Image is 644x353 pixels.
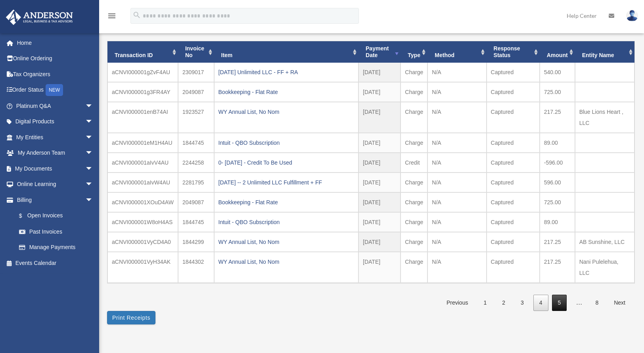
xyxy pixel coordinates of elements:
td: N/A [427,212,486,232]
td: [DATE] [358,153,401,173]
span: arrow_drop_down [85,176,101,193]
span: … [569,299,588,306]
td: aCNVI000001XOuD4AW [107,192,178,212]
td: N/A [427,252,486,283]
div: Intuit - QBO Subscription [218,137,355,148]
td: 540.00 [540,63,575,82]
td: Charge [401,63,427,82]
th: Invoice No: activate to sort column ascending [178,41,214,63]
td: -596.00 [540,153,575,173]
div: WY Annual List, No Nom [218,236,355,247]
span: arrow_drop_down [85,129,101,146]
td: Captured [487,153,540,173]
div: 0- [DATE] - Credit To Be Used [218,157,355,168]
th: Response Status: activate to sort column ascending [487,41,540,63]
th: Transaction ID: activate to sort column ascending [107,41,178,63]
span: arrow_drop_down [85,145,101,161]
td: Captured [487,173,540,192]
i: menu [107,11,117,21]
button: Print Receipts [107,311,155,324]
td: 1844302 [178,252,214,283]
span: arrow_drop_down [85,192,101,208]
td: [DATE] [358,82,401,102]
td: Captured [487,212,540,232]
div: WY Annual List, No Nom [218,106,355,117]
a: 5 [552,295,567,311]
td: N/A [427,232,486,252]
td: Charge [401,173,427,192]
td: [DATE] [358,232,401,252]
div: [DATE] -- 2 Unlimited LLC Fulfillment + FF [218,177,355,188]
td: [DATE] [358,252,401,283]
div: Intuit - QBO Subscription [218,217,355,228]
a: Past Invoices [11,224,101,240]
td: N/A [427,153,486,173]
a: Digital Productsarrow_drop_down [6,114,105,130]
img: User Pic [626,10,638,21]
td: N/A [427,173,486,192]
td: [DATE] [358,102,401,133]
div: WY Annual List, No Nom [218,256,355,267]
td: N/A [427,102,486,133]
span: arrow_drop_down [85,114,101,130]
td: aCNVI000001eM1H4AU [107,133,178,153]
div: [DATE] Unlimited LLC - FF + RA [218,67,355,78]
a: 4 [533,295,548,311]
td: [DATE] [358,212,401,232]
td: 1923527 [178,102,214,133]
td: Charge [401,82,427,102]
td: 1844745 [178,212,214,232]
a: menu [107,14,117,21]
td: N/A [427,63,486,82]
a: Order StatusNEW [6,82,105,98]
a: 3 [515,295,530,311]
td: aCNVI000001VyCD4A0 [107,232,178,252]
th: Payment Date: activate to sort column ascending [358,41,401,63]
td: Credit [401,153,427,173]
td: Charge [401,133,427,153]
td: 89.00 [540,133,575,153]
a: Home [6,35,105,51]
a: My Entitiesarrow_drop_down [6,129,105,145]
td: Captured [487,232,540,252]
td: aCNVI000001VyH34AK [107,252,178,283]
td: [DATE] [358,63,401,82]
td: aCNVI000001enB74AI [107,102,178,133]
th: Amount: activate to sort column ascending [540,41,575,63]
th: Entity Name: activate to sort column ascending [575,41,634,63]
td: 89.00 [540,212,575,232]
td: Captured [487,252,540,283]
td: aCNVI000001g3FR4AY [107,82,178,102]
a: Events Calendar [6,255,105,271]
td: Captured [487,63,540,82]
td: 2049087 [178,82,214,102]
th: Type: activate to sort column ascending [401,41,427,63]
a: 2 [496,295,511,311]
a: Previous [441,295,474,311]
td: aCNVI000001gZvF4AU [107,63,178,82]
i: search [132,11,141,19]
td: Captured [487,133,540,153]
td: [DATE] [358,133,401,153]
td: Charge [401,212,427,232]
td: 2244258 [178,153,214,173]
td: 2309017 [178,63,214,82]
td: 725.00 [540,82,575,102]
td: 1844745 [178,133,214,153]
a: Tax Organizers [6,66,105,82]
span: arrow_drop_down [85,161,101,177]
td: [DATE] [358,173,401,192]
a: My Documentsarrow_drop_down [6,161,105,176]
a: Online Ordering [6,51,105,67]
td: Charge [401,192,427,212]
td: 217.25 [540,102,575,133]
td: aCNVI000001W8oH4AS [107,212,178,232]
a: Manage Payments [11,240,105,255]
td: 2049087 [178,192,214,212]
td: 596.00 [540,173,575,192]
td: N/A [427,82,486,102]
td: 1844299 [178,232,214,252]
td: Captured [487,102,540,133]
a: 1 [477,295,493,311]
td: Captured [487,192,540,212]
